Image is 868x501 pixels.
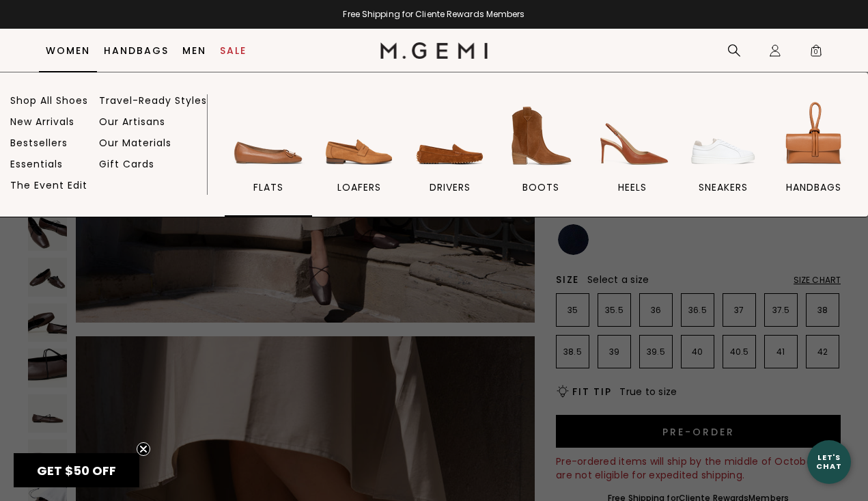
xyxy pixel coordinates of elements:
a: Travel-Ready Styles [99,94,207,107]
a: Women [46,45,90,56]
a: drivers [406,98,494,217]
a: Bestsellers [10,137,68,149]
img: handbags [776,98,852,174]
a: heels [589,98,676,217]
a: New Arrivals [10,116,74,128]
img: heels [594,98,671,174]
img: flats [230,98,307,174]
span: 0 [809,46,823,60]
span: loafers [337,181,381,193]
button: Close teaser [137,442,150,456]
a: sneakers [680,98,767,217]
span: flats [253,181,283,193]
img: BOOTS [503,98,579,174]
a: Gift Cards [99,158,154,170]
a: flats [225,98,312,217]
div: GET $50 OFFClose teaser [14,453,139,487]
span: GET $50 OFF [37,462,116,479]
img: M.Gemi [380,42,488,59]
span: BOOTS [522,181,559,193]
a: BOOTS [497,98,585,217]
div: Let's Chat [807,453,851,470]
span: drivers [430,181,471,193]
a: loafers [316,98,403,217]
a: Our Artisans [99,116,165,128]
a: Shop All Shoes [10,94,88,107]
img: loafers [321,98,397,174]
img: sneakers [685,98,761,174]
a: Handbags [104,45,169,56]
a: Men [182,45,206,56]
img: drivers [412,98,488,174]
a: Essentials [10,158,63,170]
span: sneakers [699,181,748,193]
span: heels [618,181,647,193]
a: Our Materials [99,137,171,149]
span: handbags [786,181,841,193]
a: The Event Edit [10,179,87,191]
a: Sale [220,45,247,56]
a: handbags [770,98,858,217]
